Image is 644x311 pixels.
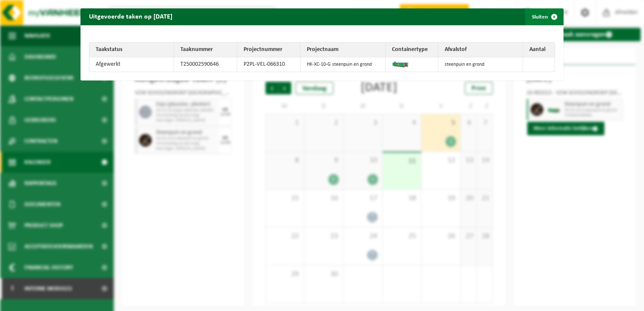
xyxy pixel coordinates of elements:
[301,43,385,57] th: Projectnaam
[386,43,438,57] th: Containertype
[438,57,523,72] td: steenpuin en grond
[237,57,301,72] td: P2PL-VEL-066310
[525,8,563,25] button: Sluiten
[89,57,174,72] td: Afgewerkt
[174,57,237,72] td: T250002590646
[438,43,523,57] th: Afvalstof
[89,43,174,57] th: Taakstatus
[237,43,301,57] th: Projectnummer
[392,59,409,68] img: HK-XC-10-GN-00
[523,43,555,57] th: Aantal
[174,43,237,57] th: Taaknummer
[80,8,181,24] h2: Uitgevoerde taken op [DATE]
[301,57,385,72] td: HK-XC-10-G steenpuin en grond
